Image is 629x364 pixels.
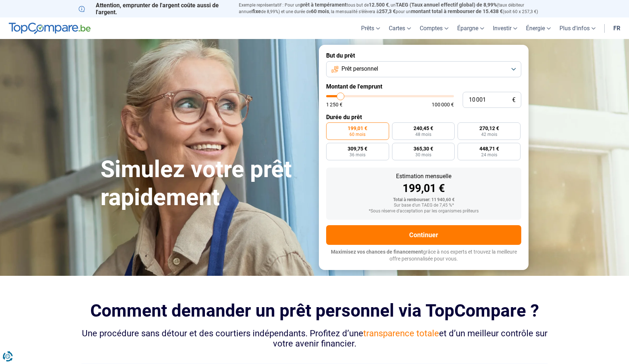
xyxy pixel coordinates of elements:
[252,8,261,14] span: fixe
[453,17,488,39] a: Épargne
[411,8,503,14] span: montant total à rembourser de 15.438 €
[415,153,431,157] span: 30 mois
[326,248,521,263] p: grâce à nos experts et trouvez la meilleure offre personnalisée pour vous.
[326,225,521,245] button: Continuer
[481,153,497,157] span: 24 mois
[512,97,515,103] span: €
[326,114,521,121] label: Durée du prêt
[311,8,329,14] span: 60 mois
[479,146,499,151] span: 448,71 €
[363,328,439,338] span: transparence totale
[348,126,367,131] span: 199,01 €
[555,17,600,39] a: Plus d'infos
[300,2,347,8] span: prêt à tempérament
[348,146,367,151] span: 309,75 €
[239,2,550,15] p: Exemple représentatif : Pour un tous but de , un (taux débiteur annuel de 8,99%) et une durée de ...
[332,209,515,214] div: *Sous réserve d'acceptation par les organismes prêteurs
[79,328,550,349] div: Une procédure sans détour et des courtiers indépendants. Profitez d’une et d’un meilleur contrôle...
[79,2,230,16] p: Attention, emprunter de l'argent coûte aussi de l'argent.
[332,173,515,179] div: Estimation mensuelle
[326,61,521,77] button: Prêt personnel
[349,132,365,137] span: 60 mois
[357,17,384,39] a: Prêts
[369,2,389,8] span: 12.500 €
[479,126,499,131] span: 270,12 €
[9,23,91,34] img: TopCompare
[349,153,365,157] span: 36 mois
[414,126,433,131] span: 240,45 €
[384,17,415,39] a: Cartes
[414,146,433,151] span: 365,30 €
[326,52,521,59] label: But du prêt
[609,17,625,39] a: fr
[415,132,431,137] span: 48 mois
[100,156,310,212] h1: Simulez votre prêt rapidement
[332,183,515,194] div: 199,01 €
[326,83,521,90] label: Montant de l'emprunt
[331,249,423,255] span: Maximisez vos chances de financement
[379,8,396,14] span: 257,3 €
[481,132,497,137] span: 42 mois
[79,301,550,321] h2: Comment demander un prêt personnel via TopCompare ?
[341,65,378,73] span: Prêt personnel
[522,17,555,39] a: Énergie
[332,203,515,208] div: Sur base d'un TAEG de 7,45 %*
[326,102,343,107] span: 1 250 €
[332,197,515,203] div: Total à rembourser: 11 940,60 €
[415,17,453,39] a: Comptes
[432,102,454,107] span: 100 000 €
[396,2,497,8] span: TAEG (Taux annuel effectif global) de 8,99%
[488,17,522,39] a: Investir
